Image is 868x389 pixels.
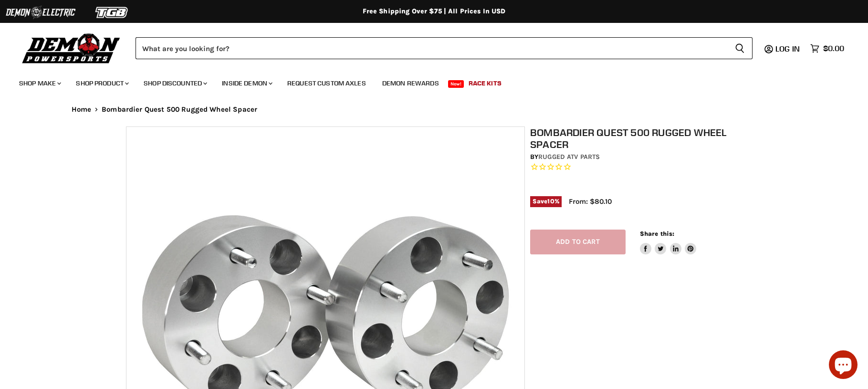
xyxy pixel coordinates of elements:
[12,70,842,93] ul: Main menu
[52,7,816,16] div: Free Shipping Over $75 | All Prices In USD
[775,44,800,53] span: Log in
[823,44,844,53] span: $0.00
[530,162,748,172] span: Rated 0.0 out of 5 stars 0 reviews
[136,37,727,59] input: Search
[52,105,816,114] nav: Breadcrumbs
[215,74,278,93] a: Inside Demon
[640,230,697,255] aside: Share this:
[530,196,562,207] span: Save %
[69,74,135,93] a: Shop Product
[280,74,373,93] a: Request Custom Axles
[805,42,849,55] a: $0.00
[538,153,600,161] a: Rugged ATV Parts
[375,74,446,93] a: Demon Rewards
[76,3,148,21] img: TGB Logo 2
[448,80,464,88] span: New!
[19,31,124,65] img: Demon Powersports
[530,126,748,150] h1: Bombardier Quest 500 Rugged Wheel Spacer
[547,198,554,205] span: 10
[12,74,67,93] a: Shop Make
[530,152,748,162] div: by
[5,3,76,21] img: Demon Electric Logo 2
[102,105,257,114] span: Bombardier Quest 500 Rugged Wheel Spacer
[136,37,753,59] form: Product
[569,197,612,206] span: From: $80.10
[826,350,860,381] inbox-online-store-chat: Shopify online store chat
[72,105,92,114] a: Home
[640,230,674,237] span: Share this:
[727,37,753,59] button: Search
[771,44,805,53] a: Log in
[461,74,509,93] a: Race Kits
[136,74,213,93] a: Shop Discounted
